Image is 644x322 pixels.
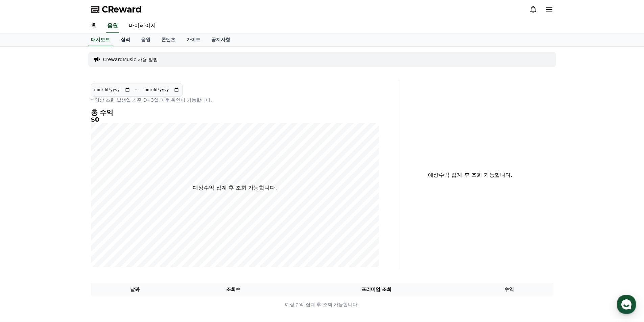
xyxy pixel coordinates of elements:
[104,224,113,230] span: 설정
[181,33,206,46] a: 가이드
[2,214,45,231] a: 홈
[193,184,277,192] p: 예상수익 집계 후 조회 가능합니다.
[115,33,136,46] a: 실적
[91,283,179,296] th: 날짜
[87,214,130,231] a: 설정
[91,97,379,103] p: * 영상 조회 발생일 기준 D+3일 이후 확인이 가능합니다.
[91,116,379,123] h5: $0
[91,301,553,308] p: 예상수익 집계 후 조회 가능합니다.
[45,214,87,231] a: 대화
[156,33,181,46] a: 콘텐츠
[91,4,142,15] a: CReward
[288,283,465,296] th: 프리미엄 조회
[465,283,553,296] th: 수익
[179,283,287,296] th: 조회수
[62,225,70,230] span: 대화
[404,171,537,179] p: 예상수익 집계 후 조회 가능합니다.
[123,19,161,33] a: 마이페이지
[88,33,113,46] a: 대시보드
[135,86,139,94] p: ~
[206,33,236,46] a: 공지사항
[91,109,379,116] h4: 총 수익
[106,19,119,33] a: 음원
[86,19,102,33] a: 홈
[103,56,158,63] a: CrewardMusic 사용 방법
[21,224,25,230] span: 홈
[102,4,142,15] span: CReward
[136,33,156,46] a: 음원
